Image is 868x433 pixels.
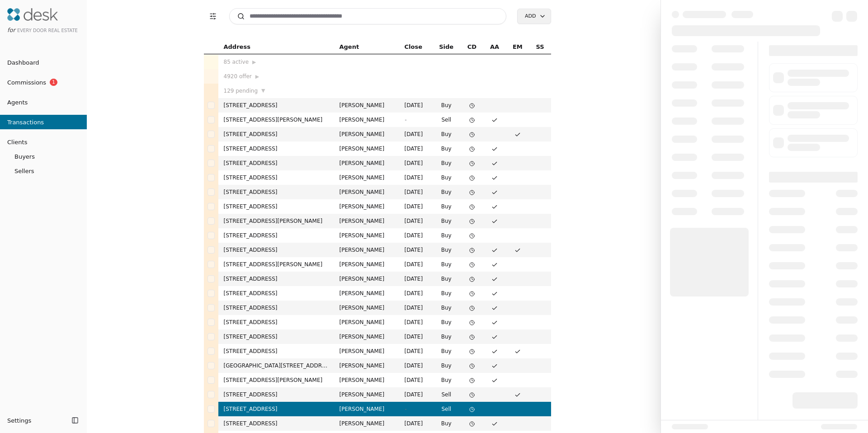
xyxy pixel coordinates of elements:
td: [DATE] [399,373,432,387]
span: EM [513,42,523,52]
td: [DATE] [399,243,432,257]
td: [PERSON_NAME] [334,358,399,373]
td: [STREET_ADDRESS] [218,387,334,402]
td: [DATE] [399,228,432,243]
td: [STREET_ADDRESS] [218,170,334,185]
td: [DATE] [399,257,432,272]
div: 4920 offer [224,72,329,81]
td: [STREET_ADDRESS] [218,315,334,329]
span: SS [536,42,544,52]
td: [DATE] [399,141,432,156]
td: Buy [432,185,461,199]
td: [PERSON_NAME] [334,141,399,156]
td: [DATE] [399,214,432,228]
td: [PERSON_NAME] [334,286,399,301]
td: Buy [432,170,461,185]
td: [DATE] [399,387,432,402]
td: [DATE] [399,315,432,329]
td: [GEOGRAPHIC_DATA][STREET_ADDRESS] [218,358,334,373]
td: [DATE] [399,98,432,113]
td: [PERSON_NAME] [334,272,399,286]
td: [STREET_ADDRESS] [218,127,334,141]
td: Buy [432,127,461,141]
td: [STREET_ADDRESS] [218,141,334,156]
td: [PERSON_NAME] [334,214,399,228]
td: [DATE] [399,301,432,315]
span: AA [490,42,499,52]
td: [STREET_ADDRESS] [218,272,334,286]
td: [STREET_ADDRESS] [218,344,334,358]
button: Settings [4,413,69,428]
div: 85 active [224,57,329,66]
td: [DATE] [399,199,432,214]
span: ▶ [252,58,256,66]
td: [STREET_ADDRESS][PERSON_NAME] [218,257,334,272]
span: ▶ [255,73,259,81]
td: [STREET_ADDRESS] [218,301,334,315]
td: [STREET_ADDRESS] [218,243,334,257]
td: [DATE] [399,156,432,170]
td: [PERSON_NAME] [334,228,399,243]
td: [STREET_ADDRESS][PERSON_NAME] [218,113,334,127]
td: Buy [432,301,461,315]
td: [STREET_ADDRESS] [218,199,334,214]
span: - [405,117,406,123]
td: Buy [432,156,461,170]
td: [DATE] [399,127,432,141]
span: - [405,406,406,412]
td: [PERSON_NAME] [334,329,399,344]
span: ▼ [261,87,265,95]
img: Desk [7,8,58,21]
span: Every Door Real Estate [17,28,78,33]
td: [PERSON_NAME] [334,170,399,185]
td: Buy [432,358,461,373]
td: [STREET_ADDRESS] [218,329,334,344]
td: [STREET_ADDRESS] [218,416,334,431]
span: Agent [340,42,359,52]
td: Buy [432,243,461,257]
td: Buy [432,416,461,431]
td: [DATE] [399,286,432,301]
td: [STREET_ADDRESS] [218,286,334,301]
td: [PERSON_NAME] [334,113,399,127]
td: [PERSON_NAME] [334,243,399,257]
td: [DATE] [399,344,432,358]
td: Buy [432,214,461,228]
td: [DATE] [399,358,432,373]
td: Buy [432,228,461,243]
span: for [7,27,15,33]
span: Settings [7,416,31,425]
td: [PERSON_NAME] [334,199,399,214]
span: 129 pending [224,86,258,95]
td: Buy [432,141,461,156]
td: [STREET_ADDRESS] [218,185,334,199]
td: Sell [432,113,461,127]
td: [PERSON_NAME] [334,387,399,402]
td: [STREET_ADDRESS] [218,156,334,170]
td: Buy [432,286,461,301]
td: [DATE] [399,272,432,286]
td: Buy [432,373,461,387]
td: [STREET_ADDRESS][PERSON_NAME] [218,214,334,228]
span: Address [224,42,250,52]
td: [PERSON_NAME] [334,402,399,416]
td: [DATE] [399,329,432,344]
td: [DATE] [399,185,432,199]
td: [PERSON_NAME] [334,257,399,272]
td: [PERSON_NAME] [334,98,399,113]
td: Sell [432,402,461,416]
td: Buy [432,199,461,214]
td: [DATE] [399,170,432,185]
td: [PERSON_NAME] [334,301,399,315]
td: Buy [432,272,461,286]
td: [PERSON_NAME] [334,315,399,329]
td: Buy [432,329,461,344]
td: [PERSON_NAME] [334,344,399,358]
td: [PERSON_NAME] [334,127,399,141]
td: Buy [432,315,461,329]
button: Add [517,9,551,24]
span: Side [439,42,453,52]
td: [DATE] [399,416,432,431]
td: [PERSON_NAME] [334,416,399,431]
span: 1 [50,79,57,86]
